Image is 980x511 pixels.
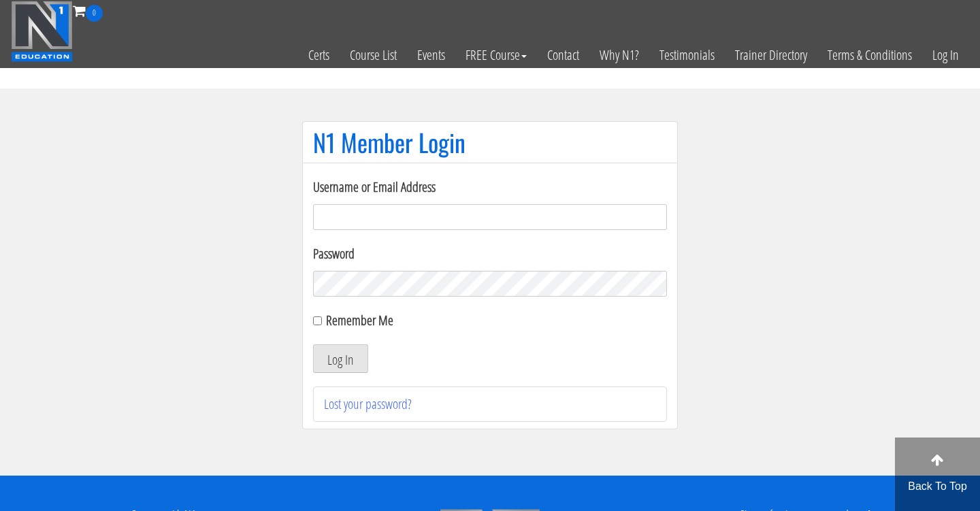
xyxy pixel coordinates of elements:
a: Log In [922,22,969,88]
span: 0 [86,5,103,22]
a: Lost your password? [324,395,412,413]
a: Contact [537,22,589,88]
a: Trainer Directory [725,22,817,88]
a: Certs [298,22,340,88]
a: Course List [340,22,407,88]
img: n1-education [11,1,73,62]
p: Back To Top [895,478,980,495]
a: Terms & Conditions [817,22,922,88]
a: FREE Course [455,22,537,88]
h1: N1 Member Login [313,129,667,156]
a: 0 [73,1,103,20]
button: Log In [313,344,368,373]
a: Events [407,22,455,88]
label: Remember Me [326,311,393,329]
label: Password [313,244,667,264]
a: Testimonials [649,22,725,88]
label: Username or Email Address [313,177,667,197]
a: Why N1? [589,22,649,88]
